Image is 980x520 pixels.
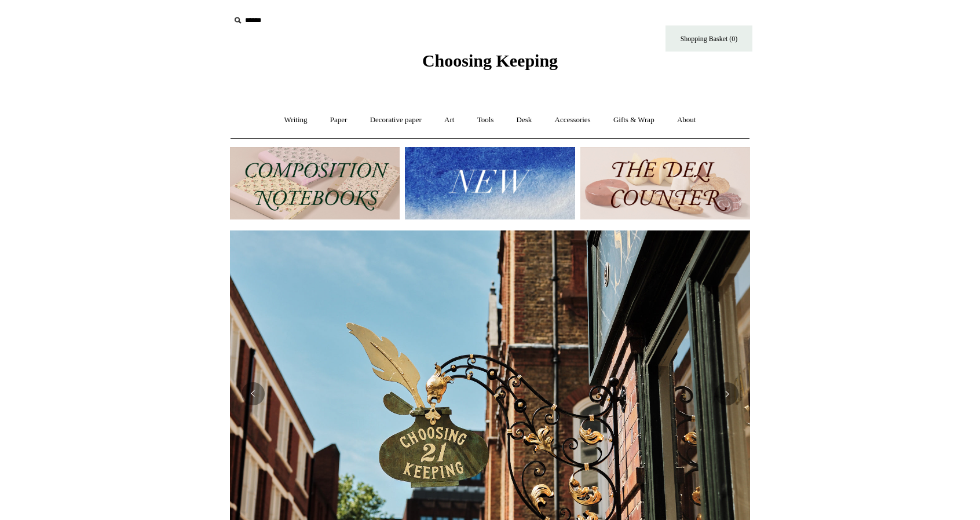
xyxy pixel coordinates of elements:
a: Writing [274,105,318,136]
a: Tools [467,105,504,136]
img: 202302 Composition ledgers.jpg__PID:69722ee6-fa44-49dd-a067-31375e5d54ec [230,147,400,219]
a: Gifts & Wrap [603,105,665,136]
a: Art [434,105,465,136]
img: New.jpg__PID:f73bdf93-380a-4a35-bcfe-7823039498e1 [405,147,575,219]
span: Choosing Keeping [422,51,558,70]
a: Desk [506,105,543,136]
button: Next [715,382,738,405]
a: Accessories [544,105,601,136]
a: Paper [320,105,358,136]
a: Shopping Basket (0) [665,25,752,52]
button: Previous [242,382,265,405]
a: Choosing Keeping [422,60,558,68]
img: The Deli Counter [580,147,750,219]
a: Decorative paper [360,105,432,136]
a: About [667,105,707,136]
